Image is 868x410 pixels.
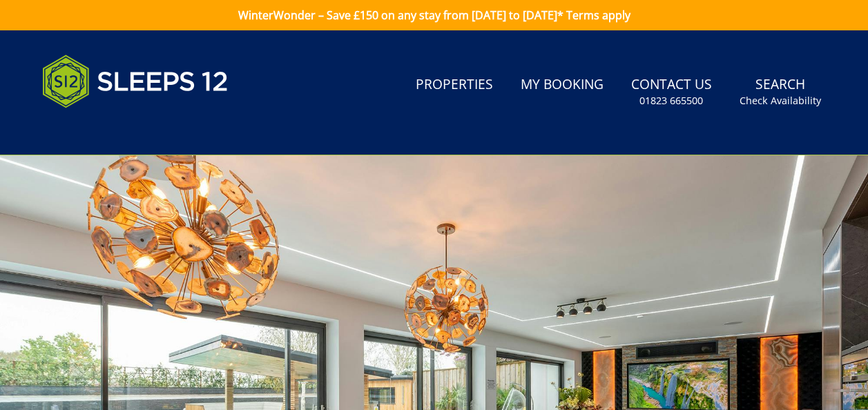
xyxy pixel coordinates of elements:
img: Sleeps 12 [42,47,229,116]
a: My Booking [515,70,609,101]
iframe: Customer reviews powered by Trustpilot [35,124,180,136]
a: Properties [410,70,499,101]
a: SearchCheck Availability [734,70,827,115]
small: Check Availability [740,94,821,108]
a: Contact Us01823 665500 [626,70,717,115]
small: 01823 665500 [639,94,703,108]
